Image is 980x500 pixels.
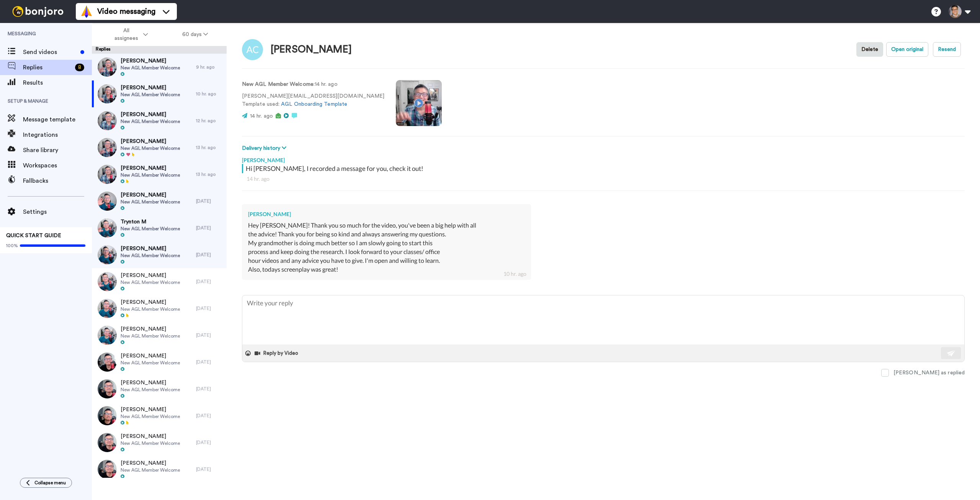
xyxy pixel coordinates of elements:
[98,84,117,103] img: 8a99288f-4f95-467c-8846-65c401331910-thumb.jpg
[34,480,66,486] span: Collapse menu
[121,413,180,420] span: New AGL Member Welcome
[92,402,227,429] a: [PERSON_NAME]New AGL Member Welcome[DATE]
[92,54,227,80] a: [PERSON_NAME]New AGL Member Welcome9 hr. ago
[248,210,525,218] div: [PERSON_NAME]
[23,63,72,72] span: Replies
[92,375,227,402] a: [PERSON_NAME]New AGL Member Welcome[DATE]
[23,207,92,216] span: Settings
[92,107,227,134] a: [PERSON_NAME]New AGL Member Welcome12 hr. ago
[92,349,227,375] a: [PERSON_NAME]New AGL Member Welcome[DATE]
[121,279,180,285] span: New AGL Member Welcome
[98,460,117,479] img: 3469c43e-caf9-4bd6-8ae7-a8d198a84abe-thumb.jpg
[893,369,965,377] div: [PERSON_NAME] as replied
[856,42,883,57] button: Delete
[503,270,526,278] div: 10 hr. ago
[98,218,117,238] img: d51acdce-d327-436a-b4b1-2389a6a90e40-thumb.jpg
[121,111,180,118] span: [PERSON_NAME]
[23,161,92,170] span: Workspaces
[92,295,227,322] a: [PERSON_NAME]New AGL Member Welcome[DATE]
[165,28,225,41] button: 60 days
[98,245,117,264] img: 88b0183d-0f62-4001-8c57-1a525323e4c7-thumb.jpg
[98,57,117,77] img: 7c5b25fc-8062-4945-bc11-a95ca4301693-thumb.jpg
[92,161,227,188] a: [PERSON_NAME]New AGL Member Welcome13 hr. ago
[247,175,960,183] div: 14 hr. ago
[121,333,180,339] span: New AGL Member Welcome
[121,57,180,65] span: [PERSON_NAME]
[121,172,180,178] span: New AGL Member Welcome
[93,24,165,45] button: All assignees
[121,467,180,473] span: New AGL Member Welcome
[23,146,92,155] span: Share library
[196,225,223,231] div: [DATE]
[242,144,289,152] button: Delivery history
[933,42,961,57] button: Resend
[121,118,180,125] span: New AGL Member Welcome
[23,176,92,185] span: Fallbacks
[92,215,227,241] a: Trynton MNew AGL Member Welcome[DATE]
[254,348,301,359] button: Reply by Video
[23,78,92,87] span: Results
[246,164,963,173] div: Hi [PERSON_NAME], I recorded a message for you, check it out!
[92,456,227,483] a: [PERSON_NAME]New AGL Member Welcome[DATE]
[98,406,117,425] img: 40b7a9d2-4211-4449-97c3-d7adc3cfabb5-thumb.jpg
[196,413,223,419] div: [DATE]
[196,305,223,311] div: [DATE]
[23,48,77,57] span: Send videos
[98,165,117,184] img: 8dc9eed8-8581-4604-a02e-9ce691712034-thumb.jpg
[92,322,227,349] a: [PERSON_NAME]New AGL Member Welcome[DATE]
[121,433,180,440] span: [PERSON_NAME]
[23,115,92,124] span: Message template
[196,198,223,204] div: [DATE]
[121,325,180,333] span: [PERSON_NAME]
[121,272,180,279] span: [PERSON_NAME]
[92,134,227,161] a: [PERSON_NAME]New AGL Member Welcome13 hr. ago
[121,379,180,387] span: [PERSON_NAME]
[98,272,117,291] img: 03c1dc23-d466-405b-8dec-b6951a0b890b-thumb.jpg
[80,5,93,18] img: vm-color.svg
[196,359,223,365] div: [DATE]
[121,459,180,467] span: [PERSON_NAME]
[121,352,180,360] span: [PERSON_NAME]
[98,138,117,157] img: a43141fd-3976-4fa0-8b2a-80671666c517-thumb.jpg
[242,80,384,89] p: : 14 hr. ago
[92,80,227,107] a: [PERSON_NAME]New AGL Member Welcome10 hr. ago
[92,188,227,215] a: [PERSON_NAME]New AGL Member Welcome[DATE]
[248,221,525,274] div: Hey [PERSON_NAME]! Thank you so much for the video, you've been a big help with all the advice! T...
[92,46,227,54] div: Replies
[196,91,223,97] div: 10 hr. ago
[23,130,92,139] span: Integrations
[242,152,965,164] div: [PERSON_NAME]
[121,164,180,172] span: [PERSON_NAME]
[92,241,227,268] a: [PERSON_NAME]New AGL Member Welcome[DATE]
[20,478,72,488] button: Collapse menu
[196,144,223,151] div: 13 hr. ago
[121,65,180,71] span: New AGL Member Welcome
[886,42,928,57] button: Open original
[121,298,180,306] span: [PERSON_NAME]
[92,429,227,456] a: [PERSON_NAME]New AGL Member Welcome[DATE]
[242,39,263,60] img: Image of Angela Cantrell
[242,82,314,87] strong: New AGL Member Welcome
[121,191,180,199] span: [PERSON_NAME]
[196,118,223,124] div: 12 hr. ago
[121,218,180,226] span: Trynton M
[98,433,117,452] img: faec18ea-af50-4331-b093-55ccb2440da7-thumb.jpg
[98,299,117,318] img: 1e7f2d51-e941-4355-98e3-bf6ff33f96f4-thumb.jpg
[97,6,155,17] span: Video messaging
[196,64,223,70] div: 9 hr. ago
[75,64,84,71] div: 8
[121,92,180,98] span: New AGL Member Welcome
[121,199,180,205] span: New AGL Member Welcome
[121,245,180,252] span: [PERSON_NAME]
[121,84,180,92] span: [PERSON_NAME]
[92,268,227,295] a: [PERSON_NAME]New AGL Member Welcome[DATE]
[196,466,223,472] div: [DATE]
[9,6,67,17] img: bj-logo-header-white.svg
[121,138,180,145] span: [PERSON_NAME]
[196,439,223,446] div: [DATE]
[121,387,180,393] span: New AGL Member Welcome
[121,406,180,413] span: [PERSON_NAME]
[6,243,18,249] span: 100%
[6,233,61,238] span: QUICK START GUIDE
[196,386,223,392] div: [DATE]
